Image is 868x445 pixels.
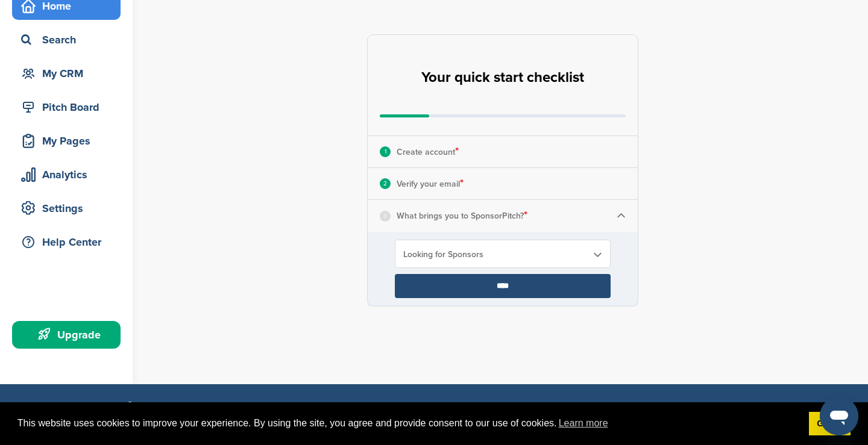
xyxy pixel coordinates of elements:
[18,324,121,346] div: Upgrade
[434,401,478,414] span: About Us
[397,144,459,160] p: Create account
[380,178,391,189] div: 2
[12,26,121,54] a: Search
[397,208,527,223] p: What brings you to SponsorPitch?
[18,164,121,185] div: Analytics
[820,397,858,435] iframe: Button to launch messaging window
[380,211,391,222] div: 3
[557,414,610,432] a: learn more about cookies
[18,198,121,219] div: Settings
[617,211,626,220] img: Checklist arrow 1
[12,127,121,155] a: My Pages
[18,130,121,152] div: My Pages
[12,228,121,256] a: Help Center
[421,64,584,91] h2: Your quick start checklist
[12,60,121,87] a: My CRM
[18,231,121,253] div: Help Center
[18,29,121,51] div: Search
[403,249,587,260] span: Looking for Sponsors
[12,194,121,222] a: Settings
[397,176,464,191] p: Verify your email
[17,414,799,432] span: This website uses cookies to improve your experience. By using the site, you agree and provide co...
[12,321,121,349] a: Upgrade
[18,63,121,84] div: My CRM
[127,397,133,412] span: ®
[809,412,851,436] a: dismiss cookie message
[630,401,658,414] span: Terms
[12,93,121,121] a: Pitch Board
[12,161,121,188] a: Analytics
[380,146,391,157] div: 1
[238,401,293,414] span: Quick Links
[18,96,121,118] div: Pitch Board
